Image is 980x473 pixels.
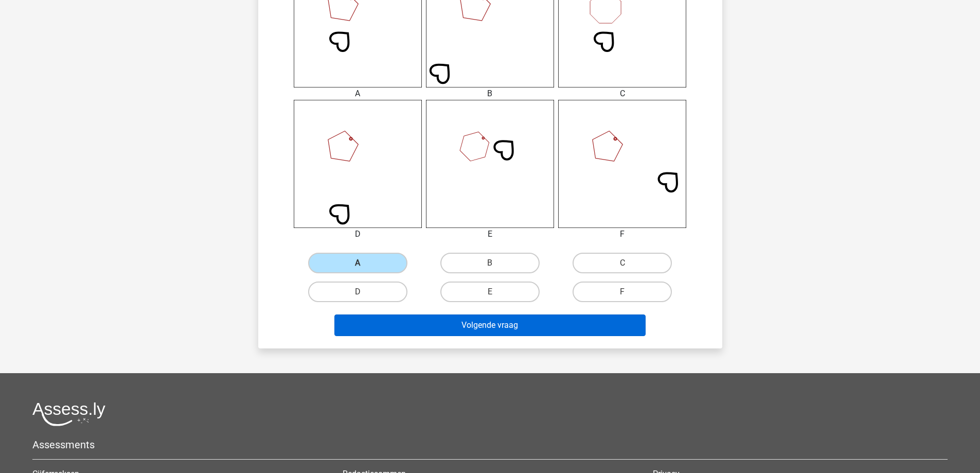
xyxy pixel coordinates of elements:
[440,253,540,273] label: B
[550,87,694,100] div: C
[334,314,646,336] button: Volgende vraag
[550,228,694,240] div: F
[286,87,430,100] div: A
[308,282,407,302] label: D
[308,253,407,273] label: A
[286,228,430,240] div: D
[440,282,540,302] label: E
[32,402,105,426] img: Assessly logo
[573,253,672,273] label: C
[32,439,948,451] h5: Assessments
[573,282,672,302] label: F
[418,87,562,100] div: B
[418,228,562,240] div: E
